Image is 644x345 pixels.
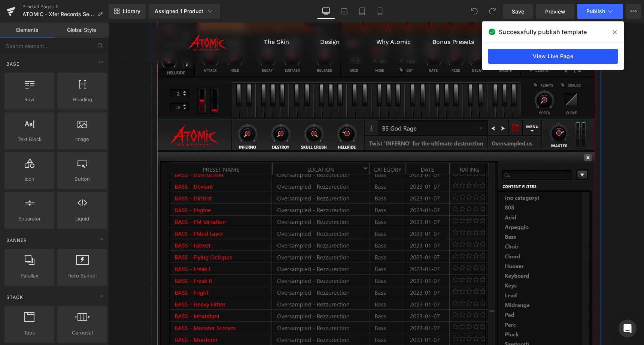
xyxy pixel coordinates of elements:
[156,16,181,23] a: The Skin
[324,16,366,23] a: Bonus Presets
[7,96,52,103] span: Row
[7,135,52,143] span: Text Block
[401,11,472,27] button: Add To Cart - $27
[6,60,20,67] span: Base
[499,27,587,36] span: Successfully publish template
[60,135,105,143] span: Image
[545,7,565,15] span: Preview
[60,215,105,223] span: Liquid
[467,4,482,19] button: Undo
[155,7,214,15] div: Assigned 1 Product
[7,175,52,183] span: Icon
[335,4,353,19] a: Laptop
[536,4,574,19] a: Preview
[7,329,52,337] span: Tabs
[408,16,465,22] span: Add To Cart - $27
[123,8,140,15] span: Library
[577,4,623,19] button: Publish
[268,16,303,23] a: Why Atomic
[6,294,24,301] span: Stack
[22,4,109,10] a: Product Pages
[619,319,637,337] div: Open Intercom Messenger
[6,237,28,244] span: Banner
[626,4,641,19] button: More
[586,8,605,14] span: Publish
[317,4,335,19] a: Desktop
[60,329,105,337] span: Carousel
[7,272,52,280] span: Parallax
[22,11,94,17] span: ATOMIC - Xfer Records Serum I Skin by Oversampled
[60,96,105,103] span: Heading
[371,4,389,19] a: Mobile
[109,4,146,19] a: New Library
[60,175,105,183] span: Button
[512,7,524,15] span: Save
[485,4,500,19] button: Redo
[488,49,618,64] a: View Live Page
[353,4,371,19] a: Tablet
[7,215,52,223] span: Separator
[60,272,105,280] span: Hero Banner
[212,16,231,23] a: Design
[54,22,109,37] a: Global Style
